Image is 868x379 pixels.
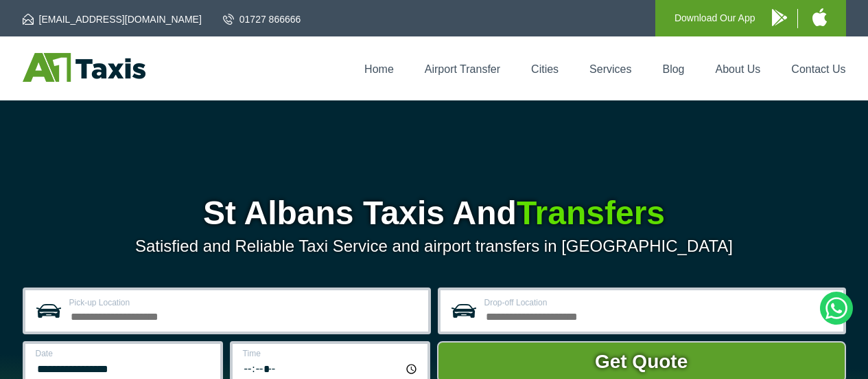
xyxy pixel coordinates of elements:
[662,63,684,75] a: Blog
[23,12,202,26] a: [EMAIL_ADDRESS][DOMAIN_NAME]
[23,197,846,230] h1: St Albans Taxis And
[791,63,845,75] a: Contact Us
[23,53,145,82] img: A1 Taxis St Albans LTD
[484,299,835,307] label: Drop-off Location
[675,10,755,27] p: Download Our App
[531,63,559,75] a: Cities
[23,237,846,256] p: Satisfied and Reliable Taxi Service and airport transfers in [GEOGRAPHIC_DATA]
[589,63,631,75] a: Services
[517,195,665,231] span: Transfers
[364,63,394,75] a: Home
[36,349,212,358] label: Date
[69,299,420,307] label: Pick-up Location
[772,9,787,26] img: A1 Taxis Android App
[243,349,419,358] label: Time
[812,8,827,26] img: A1 Taxis iPhone App
[716,63,761,75] a: About Us
[425,63,500,75] a: Airport Transfer
[223,12,301,26] a: 01727 866666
